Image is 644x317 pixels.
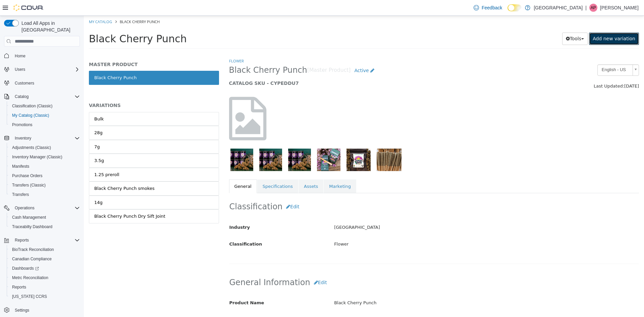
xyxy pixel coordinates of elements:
button: Promotions [7,120,83,129]
span: Inventory Manager (Classic) [9,153,80,161]
button: Reports [12,236,32,244]
p: [PERSON_NAME] [600,4,639,12]
span: Manifests [9,162,80,170]
span: Purchase Orders [9,172,80,180]
span: Manifests [12,164,29,169]
a: Add new variation [505,17,555,29]
button: Reports [1,235,83,245]
span: Settings [15,308,29,313]
span: Load All Apps in [GEOGRAPHIC_DATA] [19,20,80,33]
span: My Catalog (Classic) [12,113,49,118]
button: Operations [1,203,83,213]
a: Classification (Classic) [9,102,55,110]
button: Users [12,65,28,73]
div: Bulk [10,100,20,107]
img: Cova [13,4,44,11]
span: Classification (Classic) [12,103,53,109]
button: Reports [7,282,83,292]
span: Operations [15,205,35,211]
button: Customers [1,78,83,88]
span: Catalog [15,94,29,99]
span: Reports [12,236,80,244]
span: Settings [12,306,80,314]
button: Cash Management [7,213,83,222]
div: Alyssa Poage [589,4,597,12]
div: Black Cherry Punch [245,281,560,293]
button: Edit [226,261,247,273]
h2: Classification [146,185,555,197]
a: General [145,164,173,178]
button: Catalog [12,93,31,101]
span: Cash Management [12,215,46,220]
button: Inventory [1,134,83,143]
span: Home [12,51,80,60]
button: BioTrack Reconciliation [7,245,83,254]
span: Reports [15,237,29,243]
button: Inventory [12,134,34,142]
span: Purchase Orders [12,173,43,178]
div: 14g [10,183,19,190]
span: Product Name [146,284,180,289]
h5: VARIATIONS [5,87,135,93]
a: Specifications [173,164,214,178]
button: Canadian Compliance [7,254,83,264]
a: Canadian Compliance [9,255,54,263]
small: [Master Product] [223,52,267,57]
button: Manifests [7,162,83,171]
div: Black Cherry Punch Dry Sift Joint [10,197,82,204]
span: Black Cherry Punch [36,3,76,8]
a: Purchase Orders [9,172,45,180]
a: Transfers [9,191,32,199]
span: BioTrack Reconciliation [9,246,80,254]
a: Reports [9,283,29,291]
span: Transfers [12,192,29,197]
span: Industry [146,209,166,214]
span: Canadian Compliance [12,256,52,262]
span: Transfers [9,191,80,199]
button: Inventory Manager (Classic) [7,152,83,162]
span: Traceabilty Dashboard [9,223,80,231]
button: Operations [12,204,37,212]
button: Transfers [7,190,83,199]
button: Transfers (Classic) [7,180,83,190]
a: Metrc Reconciliation [9,274,51,282]
div: Black Cherry Punch smokes [10,169,71,176]
span: Users [15,67,25,72]
span: Transfers (Classic) [9,181,80,189]
span: Operations [12,204,80,212]
button: Edit [199,185,219,197]
input: Dark Mode [507,4,522,11]
p: [GEOGRAPHIC_DATA] [534,4,583,12]
span: [US_STATE] CCRS [12,294,47,299]
a: BioTrack Reconciliation [9,246,57,254]
span: Users [12,65,80,73]
div: Flower [245,223,560,234]
button: Settings [1,305,83,315]
span: Metrc Reconciliation [9,274,80,282]
span: Customers [12,79,80,87]
a: Manifests [9,162,32,170]
a: Flower [145,43,160,48]
button: Traceabilty Dashboard [7,222,83,231]
div: 1.25 preroll [10,156,36,162]
span: Home [15,53,25,59]
span: Transfers (Classic) [12,182,46,188]
span: Metrc Reconciliation [12,275,48,280]
span: Inventory [15,136,31,141]
a: Black Cherry Punch [5,55,135,69]
button: Purchase Orders [7,171,83,180]
span: Adjustments (Classic) [12,145,51,150]
span: Black Cherry Punch [5,17,103,29]
button: Adjustments (Classic) [7,143,83,152]
a: Transfers (Classic) [9,181,48,189]
span: Last Updated: [510,68,540,73]
div: [GEOGRAPHIC_DATA] [245,206,560,218]
a: Feedback [471,1,505,14]
span: Classification [146,226,178,231]
div: 7g [10,128,16,135]
button: My Catalog (Classic) [7,111,83,120]
span: Dashboards [9,264,80,272]
span: English - US [514,49,546,59]
span: Classification (Classic) [9,102,80,110]
a: English - US [514,49,555,60]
